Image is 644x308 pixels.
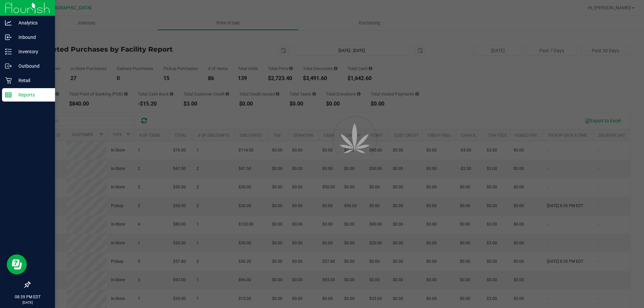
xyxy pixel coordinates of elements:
[5,48,12,55] inline-svg: Inventory
[12,62,52,70] p: Outbound
[12,76,52,84] p: Retail
[5,91,12,98] inline-svg: Reports
[12,33,52,41] p: Inbound
[5,19,12,26] inline-svg: Analytics
[5,77,12,84] inline-svg: Retail
[12,48,52,56] p: Inventory
[12,91,52,99] p: Reports
[12,19,52,27] p: Analytics
[3,300,52,305] p: [DATE]
[5,63,12,69] inline-svg: Outbound
[5,34,12,41] inline-svg: Inbound
[7,254,27,274] iframe: Resource center
[3,294,52,300] p: 08:39 PM EDT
